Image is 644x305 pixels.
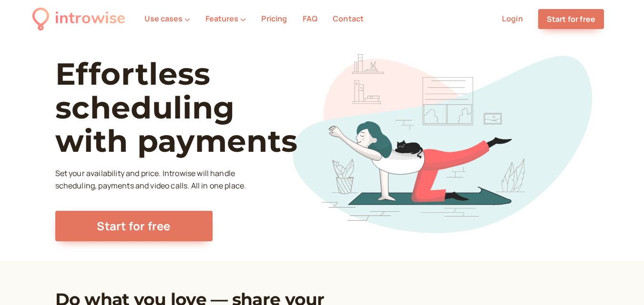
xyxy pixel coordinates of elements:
div: introwise [55,6,125,32]
a: introwise [32,6,125,32]
a: Pricing [261,13,287,24]
a: Start for free [55,211,213,241]
h1: Effortless scheduling with payments [55,57,332,157]
a: Contact [333,13,364,24]
p: Set your availability and price. Introwise will handle scheduling, payments and video calls. All ... [55,167,249,192]
button: Features [205,14,246,23]
a: FAQ [303,13,317,24]
button: Use cases [144,14,190,23]
iframe: Chat Widget [596,259,644,305]
a: Start for free [538,9,604,29]
a: Login [502,13,523,24]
